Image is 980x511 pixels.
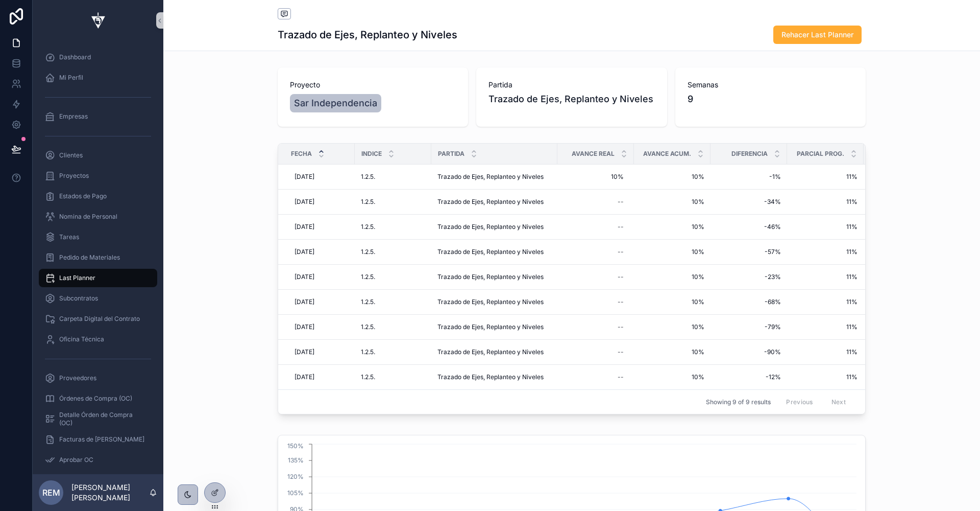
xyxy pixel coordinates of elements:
span: 100% [864,348,928,356]
span: Trazado de Ejes, Replanteo y Niveles [437,273,544,281]
a: Carpeta Digital del Contrato [39,310,157,328]
a: Estados de Pago [39,187,157,205]
a: 78% [864,298,928,306]
a: -- [563,294,628,310]
p: [PERSON_NAME] [PERSON_NAME] [71,482,149,503]
span: [DATE] [295,298,314,306]
div: -- [618,323,624,331]
a: -79% [717,323,781,331]
a: 1.2.5. [361,348,425,356]
a: 11% [793,198,857,206]
a: 10% [640,373,704,381]
a: Mi Perfil [39,68,157,87]
a: [DATE] [290,269,349,285]
span: Partida [488,80,654,90]
span: Oficina Técnica [59,335,104,343]
span: 22% [864,373,928,381]
span: [DATE] [295,223,314,231]
span: [DATE] [295,198,314,206]
a: -- [563,269,628,285]
span: 11% [793,348,857,356]
div: -- [618,198,624,206]
span: Trazado de Ejes, Replanteo y Niveles [488,92,654,106]
a: 10% [640,173,704,181]
span: Diferencia [731,150,768,158]
a: 89% [864,323,928,331]
a: 10% [640,298,704,306]
a: [DATE] [290,219,349,235]
tspan: 135% [288,456,304,464]
a: -23% [717,273,781,281]
span: Proveedores [59,374,96,382]
span: Trazado de Ejes, Replanteo y Niveles [437,198,544,206]
a: 10% [640,248,704,256]
a: Trazado de Ejes, Replanteo y Niveles [437,198,551,206]
div: -- [618,223,624,231]
a: Trazado de Ejes, Replanteo y Niveles [437,373,551,381]
span: 1.2.5. [361,348,375,356]
a: 11% [793,248,857,256]
a: 1.2.5. [361,173,425,181]
span: 1.2.5. [361,323,375,331]
span: Trazado de Ejes, Replanteo y Niveles [437,373,544,381]
a: 11% [864,173,928,181]
div: scrollable content [33,41,163,474]
span: -90% [717,348,781,356]
a: Órdenes de Compra (OC) [39,389,157,408]
a: 11% [793,298,857,306]
span: -1% [717,173,781,181]
a: 67% [864,248,928,256]
span: Proyecto [290,80,456,90]
a: 11% [793,223,857,231]
tspan: 150% [287,442,304,450]
a: 1.2.5. [361,273,425,281]
span: Trazado de Ejes, Replanteo y Niveles [437,323,544,331]
span: 1.2.5. [361,223,375,231]
a: Trazado de Ejes, Replanteo y Niveles [437,273,551,281]
div: -- [618,373,624,381]
a: Trazado de Ejes, Replanteo y Niveles [437,223,551,231]
a: -68% [717,298,781,306]
span: Órdenes de Compra (OC) [59,394,132,403]
a: Trazado de Ejes, Replanteo y Niveles [437,298,551,306]
span: -12% [717,373,781,381]
a: Last Planner [39,269,157,287]
a: -57% [717,248,781,256]
span: Parcial Prog. [797,150,844,158]
span: REM [42,486,60,499]
span: Indice [361,150,382,158]
span: 44% [864,198,928,206]
span: 1.2.5. [361,248,375,256]
span: Estados de Pago [59,192,107,200]
a: 11% [793,173,857,181]
a: Trazado de Ejes, Replanteo y Niveles [437,323,551,331]
a: Dashboard [39,48,157,66]
span: Proyectos [59,172,89,180]
a: Proyectos [39,167,157,185]
a: 1.2.5. [361,298,425,306]
span: Carpeta Digital del Contrato [59,315,140,323]
a: 10% [563,169,628,185]
a: 56% [864,223,928,231]
span: Mi Perfil [59,74,83,82]
span: 1.2.5. [361,298,375,306]
span: Trazado de Ejes, Replanteo y Niveles [437,348,544,356]
span: Rehacer Last Planner [781,30,853,40]
span: [DATE] [295,373,314,381]
span: 10% [640,223,704,231]
a: -34% [717,198,781,206]
span: Avance Real [572,150,615,158]
span: 33% [864,273,928,281]
span: 1.2.5. [361,373,375,381]
span: 1.2.5. [361,173,375,181]
a: -- [563,344,628,360]
a: [DATE] [290,244,349,260]
a: Aprobar OC [39,451,157,469]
